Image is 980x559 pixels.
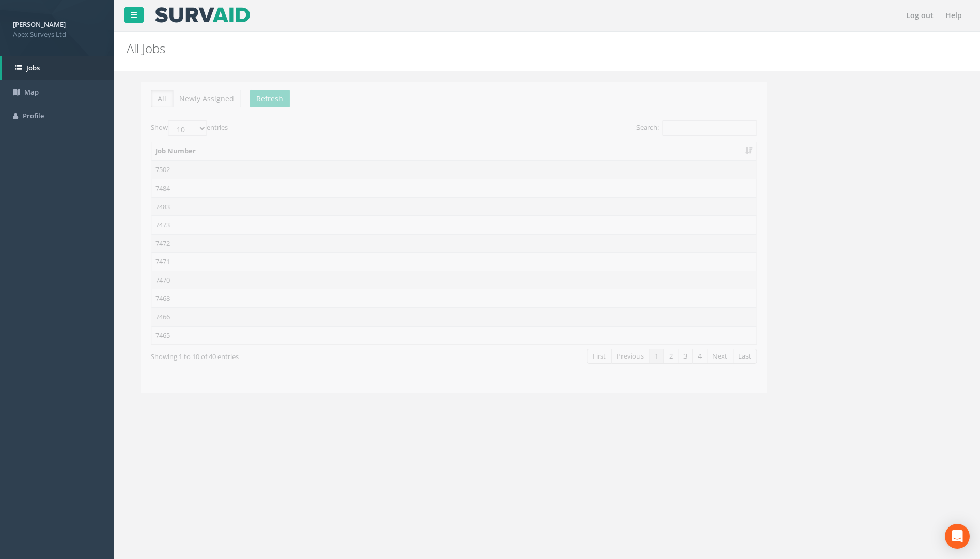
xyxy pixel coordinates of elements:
div: Open Intercom Messenger [945,524,970,549]
td: 7473 [137,215,742,234]
a: First [573,349,598,364]
a: Last [719,349,743,364]
div: Showing 1 to 10 of 40 entries [137,348,380,362]
td: 7470 [137,271,742,289]
button: All [137,90,159,107]
button: Refresh [236,90,276,107]
span: Jobs [26,63,40,72]
span: Apex Surveys Ltd [13,29,101,39]
a: 1 [635,349,650,364]
a: 4 [678,349,693,364]
label: Search: [623,120,743,136]
button: Newly Assigned [159,90,227,107]
a: 3 [664,349,679,364]
select: Showentries [154,120,193,136]
strong: [PERSON_NAME] [13,20,66,29]
a: Previous [597,349,635,364]
td: 7484 [137,179,742,197]
td: 7502 [137,160,742,179]
span: Profile [23,111,44,120]
a: Next [693,349,719,364]
td: 7471 [137,252,742,271]
td: 7483 [137,197,742,216]
td: 7468 [137,289,742,307]
a: [PERSON_NAME] Apex Surveys Ltd [13,17,101,39]
input: Search: [648,120,743,136]
h2: All Jobs [127,42,825,55]
th: Job Number: activate to sort column ascending [137,142,742,161]
a: 2 [649,349,664,364]
td: 7466 [137,307,742,326]
label: Show entries [137,120,214,136]
a: Jobs [2,56,114,80]
td: 7465 [137,326,742,345]
span: Map [24,87,39,97]
td: 7472 [137,234,742,253]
